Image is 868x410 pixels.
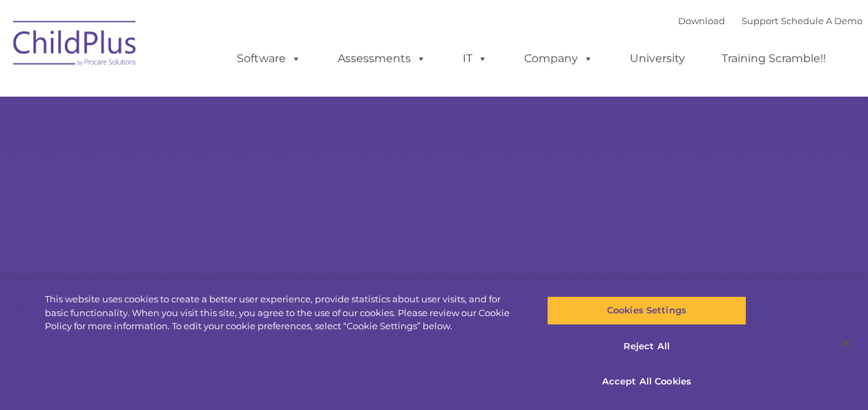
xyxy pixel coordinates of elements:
[45,293,521,333] div: This website uses cookies to create a better user experience, provide statistics about user visit...
[547,367,746,396] button: Accept All Cookies
[449,45,501,72] a: IT
[616,45,699,72] a: University
[6,11,144,80] img: ChildPlus by Procare Solutions
[678,15,725,26] a: Download
[742,15,778,26] a: Support
[708,45,840,72] a: Training Scramble!!
[547,296,746,325] button: Cookies Settings
[781,15,862,26] a: Schedule A Demo
[547,332,746,361] button: Reject All
[678,15,862,26] font: |
[324,45,440,72] a: Assessments
[223,45,315,72] a: Software
[510,45,607,72] a: Company
[831,328,861,358] button: Close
